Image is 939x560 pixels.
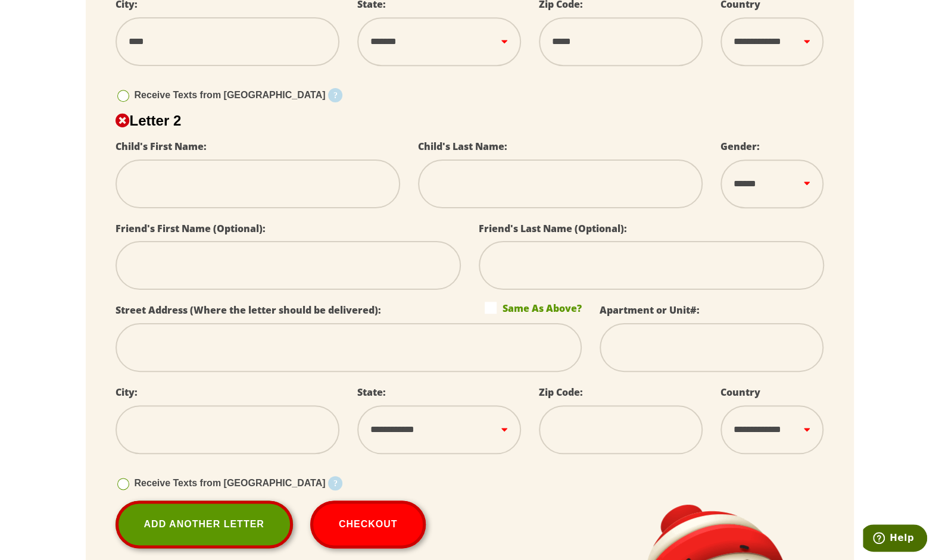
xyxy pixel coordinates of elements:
label: Friend's First Name (Optional): [116,222,266,235]
label: Apartment or Unit#: [600,304,700,317]
label: Friend's Last Name (Optional): [479,222,627,235]
label: Same As Above? [485,302,582,314]
label: Gender: [720,140,760,153]
label: Child's First Name: [116,140,207,153]
label: Country [720,386,760,399]
span: Receive Texts from [GEOGRAPHIC_DATA] [135,90,326,100]
label: City: [116,386,138,399]
span: Receive Texts from [GEOGRAPHIC_DATA] [135,478,326,488]
label: Child's Last Name: [418,140,507,153]
label: Street Address (Where the letter should be delivered): [116,304,381,317]
a: Add Another Letter [116,500,293,548]
button: Checkout [310,500,426,548]
label: State: [357,386,386,399]
h2: Letter 2 [116,112,824,129]
iframe: Opens a widget where you can find more information [863,524,927,554]
label: Zip Code: [539,386,583,399]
